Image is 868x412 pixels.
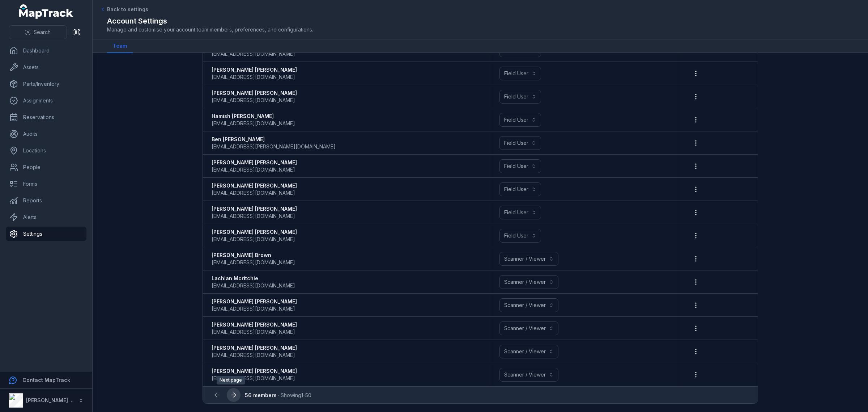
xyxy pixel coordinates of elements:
[212,344,297,352] strong: [PERSON_NAME] [PERSON_NAME]
[6,43,86,58] a: Dashboard
[6,110,86,125] a: Reservations
[499,159,541,173] button: Field User
[107,6,148,13] span: Back to settings
[212,228,297,236] strong: [PERSON_NAME] [PERSON_NAME]
[212,236,295,243] span: [EMAIL_ADDRESS][DOMAIN_NAME]
[19,4,73,19] a: MapTrack
[212,252,295,259] strong: [PERSON_NAME] Brown
[499,345,558,358] button: Scanner / Viewer
[107,16,854,26] h2: Account Settings
[212,282,295,289] span: [EMAIL_ADDRESS][DOMAIN_NAME]
[212,275,295,282] strong: Lachlan Mcritchie
[212,73,295,81] span: [EMAIL_ADDRESS][DOMAIN_NAME]
[212,205,297,213] strong: [PERSON_NAME] [PERSON_NAME]
[107,39,133,53] a: Team
[6,210,86,224] a: Alerts
[212,136,336,143] strong: Ben [PERSON_NAME]
[6,60,86,75] a: Assets
[499,252,558,266] button: Scanner / Viewer
[499,206,541,219] button: Field User
[499,298,558,312] button: Scanner / Viewer
[6,77,86,91] a: Parts/Inventory
[100,6,148,13] a: Back to settings
[499,90,541,104] button: Field User
[499,182,541,196] button: Field User
[499,113,541,127] button: Field User
[26,397,76,403] strong: [PERSON_NAME] Air
[212,182,297,189] strong: [PERSON_NAME] [PERSON_NAME]
[212,89,297,97] strong: [PERSON_NAME] [PERSON_NAME]
[107,26,854,33] span: Manage and customise your account team members, preferences, and configurations.
[6,193,86,208] a: Reports
[212,375,295,382] span: [EMAIL_ADDRESS][DOMAIN_NAME]
[212,213,295,220] span: [EMAIL_ADDRESS][DOMAIN_NAME]
[212,189,295,197] span: [EMAIL_ADDRESS][DOMAIN_NAME]
[499,67,541,80] button: Field User
[6,93,86,108] a: Assignments
[22,377,70,383] strong: Contact MapTrack
[499,136,541,150] button: Field User
[212,352,295,359] span: [EMAIL_ADDRESS][DOMAIN_NAME]
[212,50,295,58] span: [EMAIL_ADDRESS][DOMAIN_NAME]
[217,376,245,384] span: Next page
[6,127,86,141] a: Audits
[212,143,336,150] span: [EMAIL_ADDRESS][PERSON_NAME][DOMAIN_NAME]
[499,321,558,335] button: Scanner / Viewer
[212,66,297,73] strong: [PERSON_NAME] [PERSON_NAME]
[212,367,297,375] strong: [PERSON_NAME] [PERSON_NAME]
[9,25,67,39] button: Search
[499,368,558,382] button: Scanner / Viewer
[212,120,295,127] span: [EMAIL_ADDRESS][DOMAIN_NAME]
[245,392,311,398] span: · Showing 1 - 50
[6,227,86,241] a: Settings
[212,259,295,266] span: [EMAIL_ADDRESS][DOMAIN_NAME]
[212,298,297,305] strong: [PERSON_NAME] [PERSON_NAME]
[212,113,295,120] strong: Hamish [PERSON_NAME]
[212,159,297,166] strong: [PERSON_NAME] [PERSON_NAME]
[212,97,295,104] span: [EMAIL_ADDRESS][DOMAIN_NAME]
[499,229,541,243] button: Field User
[499,275,558,289] button: Scanner / Viewer
[6,177,86,191] a: Forms
[245,392,277,398] strong: 56 members
[212,166,295,173] span: [EMAIL_ADDRESS][DOMAIN_NAME]
[212,328,295,336] span: [EMAIL_ADDRESS][DOMAIN_NAME]
[212,305,295,312] span: [EMAIL_ADDRESS][DOMAIN_NAME]
[6,160,86,175] a: People
[34,29,51,36] span: Search
[212,321,297,328] strong: [PERSON_NAME] [PERSON_NAME]
[6,143,86,158] a: Locations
